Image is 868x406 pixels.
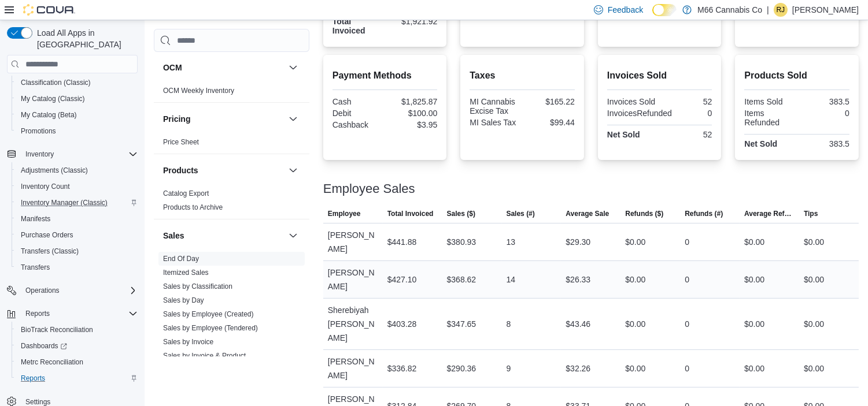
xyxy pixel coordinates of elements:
[154,187,309,219] div: Products
[16,92,90,106] a: My Catalog (Classic)
[163,324,258,332] a: Sales by Employee (Tendered)
[323,350,383,387] div: [PERSON_NAME]
[21,94,85,103] span: My Catalog (Classic)
[2,306,142,322] button: Reports
[12,354,142,370] button: Metrc Reconciliation
[16,323,98,337] a: BioTrack Reconciliation
[607,97,658,106] div: Invoices Sold
[507,273,516,286] div: 14
[25,309,50,318] span: Reports
[163,189,209,198] span: Catalog Export
[333,120,383,129] div: Cashback
[21,284,138,297] span: Operations
[16,212,55,226] a: Manifests
[21,247,79,256] span: Transfers (Classic)
[16,260,138,274] span: Transfers
[16,76,138,90] span: Classification (Classic)
[744,273,764,286] div: $0.00
[16,339,138,353] span: Dashboards
[507,317,511,331] div: 8
[625,235,645,249] div: $0.00
[21,374,45,383] span: Reports
[625,273,645,286] div: $0.00
[286,61,300,75] button: OCM
[447,235,477,249] div: $380.93
[387,317,417,331] div: $403.28
[774,3,788,17] div: Rebecca Jackson
[387,209,434,218] span: Total Invoiced
[507,362,511,375] div: 9
[163,323,258,333] span: Sales by Employee (Tendered)
[16,124,138,138] span: Promotions
[744,69,849,83] h2: Products Sold
[447,317,477,331] div: $347.65
[286,229,300,243] button: Sales
[607,109,672,118] div: InvoicesRefunded
[16,108,138,122] span: My Catalog (Beta)
[16,260,54,274] a: Transfers
[286,112,300,126] button: Pricing
[163,87,234,95] a: OCM Weekly Inventory
[163,62,284,73] button: OCM
[799,109,849,118] div: 0
[12,370,142,386] button: Reports
[16,355,138,369] span: Metrc Reconciliation
[163,137,199,147] span: Price Sheet
[566,235,590,249] div: $29.30
[525,118,575,127] div: $99.44
[12,322,142,338] button: BioTrack Reconciliation
[2,282,142,299] button: Operations
[744,209,795,218] span: Average Refund
[163,310,254,318] a: Sales by Employee (Created)
[607,69,712,83] h2: Invoices Sold
[387,109,438,118] div: $100.00
[744,362,764,375] div: $0.00
[16,371,138,385] span: Reports
[21,182,70,191] span: Inventory Count
[163,282,232,290] a: Sales by Classification
[163,86,234,95] span: OCM Weekly Inventory
[16,124,61,138] a: Promotions
[21,263,50,272] span: Transfers
[16,76,95,90] a: Classification (Classic)
[12,259,142,275] button: Transfers
[163,310,254,319] span: Sales by Employee (Created)
[792,3,859,17] p: [PERSON_NAME]
[685,209,723,218] span: Refunds (#)
[163,269,209,277] a: Itemized Sales
[685,317,689,331] div: 0
[163,203,223,212] span: Products to Archive
[387,235,417,249] div: $441.88
[21,126,56,136] span: Promotions
[16,244,83,258] a: Transfers (Classic)
[662,130,712,139] div: 52
[323,261,383,298] div: [PERSON_NAME]
[333,109,383,118] div: Debit
[387,97,438,106] div: $1,825.87
[799,139,849,148] div: 383.5
[652,4,677,16] input: Dark Mode
[21,214,50,224] span: Manifests
[12,243,142,259] button: Transfers (Classic)
[25,286,60,295] span: Operations
[163,230,284,241] button: Sales
[470,97,520,116] div: MI Cannabis Excise Tax
[21,230,73,240] span: Purchase Orders
[333,69,438,83] h2: Payment Methods
[323,299,383,349] div: Sherebiyah [PERSON_NAME]
[163,352,246,360] a: Sales by Invoice & Product
[16,196,138,210] span: Inventory Manager (Classic)
[163,165,198,176] h3: Products
[21,110,77,120] span: My Catalog (Beta)
[163,230,184,241] h3: Sales
[804,362,824,375] div: $0.00
[163,351,246,360] span: Sales by Invoice & Product
[163,296,204,304] a: Sales by Day
[163,203,223,211] a: Products to Archive
[163,254,199,263] span: End Of Day
[21,198,108,207] span: Inventory Manager (Classic)
[608,4,643,16] span: Feedback
[12,227,142,243] button: Purchase Orders
[16,163,93,177] a: Adjustments (Classic)
[16,108,82,122] a: My Catalog (Beta)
